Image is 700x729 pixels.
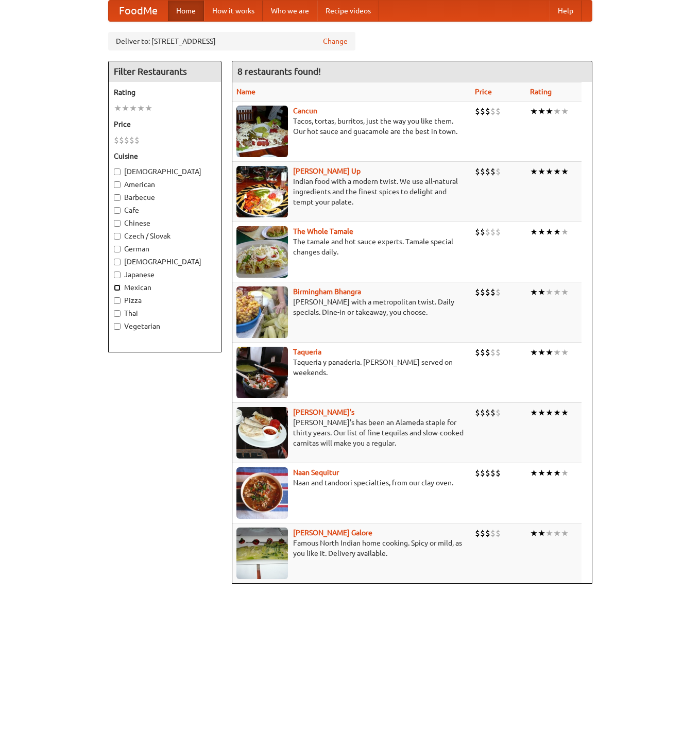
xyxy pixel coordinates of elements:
[114,205,216,215] label: Cafe
[293,107,317,115] a: Cancun
[490,166,496,177] li: $
[530,286,538,298] li: ★
[530,106,538,117] li: ★
[293,167,361,175] a: [PERSON_NAME] Up
[114,282,216,293] label: Mexican
[114,308,216,318] label: Thai
[475,528,480,539] li: $
[236,528,288,579] img: currygalore.jpg
[561,166,569,177] li: ★
[545,467,553,479] li: ★
[496,286,501,298] li: $
[475,467,480,479] li: $
[490,226,496,238] li: $
[114,284,121,291] input: Mexican
[545,286,553,298] li: ★
[561,467,569,479] li: ★
[236,88,255,96] a: Name
[119,134,124,146] li: $
[475,106,480,117] li: $
[114,231,216,241] label: Czech / Slovak
[538,467,545,479] li: ★
[485,286,490,298] li: $
[475,226,480,238] li: $
[236,357,467,378] p: Taqueria y panaderia. [PERSON_NAME] served on weekends.
[496,407,501,418] li: $
[114,218,216,228] label: Chinese
[538,286,545,298] li: ★
[553,467,561,479] li: ★
[236,538,467,558] p: Famous North Indian home cooking. Spicy or mild, as you like it. Delivery available.
[293,529,372,537] a: [PERSON_NAME] Galore
[293,408,354,416] a: [PERSON_NAME]'s
[236,176,467,207] p: Indian food with a modern twist. We use all-natural ingredients and the finest spices to delight ...
[114,181,121,188] input: American
[114,257,216,267] label: [DEMOGRAPHIC_DATA]
[236,297,467,317] p: [PERSON_NAME] with a metropolitan twist. Daily specials. Dine-in or takeaway, you choose.
[480,166,485,177] li: $
[114,295,216,306] label: Pizza
[237,66,321,76] ng-pluralize: 8 restaurants found!
[490,467,496,479] li: $
[480,347,485,358] li: $
[293,348,321,356] a: Taqueria
[114,310,121,317] input: Thai
[114,269,216,280] label: Japanese
[114,194,121,201] input: Barbecue
[317,1,379,21] a: Recipe videos
[263,1,317,21] a: Who we are
[204,1,263,21] a: How it works
[293,287,361,296] b: Birmingham Bhangra
[538,528,545,539] li: ★
[490,528,496,539] li: $
[293,227,353,235] a: The Whole Tamale
[236,166,288,217] img: curryup.jpg
[137,103,145,114] li: ★
[114,297,121,304] input: Pizza
[545,226,553,238] li: ★
[496,106,501,117] li: $
[114,103,122,114] li: ★
[545,407,553,418] li: ★
[124,134,129,146] li: $
[108,32,355,50] div: Deliver to: [STREET_ADDRESS]
[480,106,485,117] li: $
[114,321,216,331] label: Vegetarian
[496,226,501,238] li: $
[553,106,561,117] li: ★
[530,166,538,177] li: ★
[553,347,561,358] li: ★
[114,134,119,146] li: $
[480,528,485,539] li: $
[530,347,538,358] li: ★
[530,528,538,539] li: ★
[490,347,496,358] li: $
[490,106,496,117] li: $
[114,220,121,227] input: Chinese
[561,106,569,117] li: ★
[475,166,480,177] li: $
[538,347,545,358] li: ★
[485,347,490,358] li: $
[561,286,569,298] li: ★
[530,467,538,479] li: ★
[134,134,140,146] li: $
[485,407,490,418] li: $
[129,103,137,114] li: ★
[496,347,501,358] li: $
[323,36,348,46] a: Change
[475,407,480,418] li: $
[561,226,569,238] li: ★
[545,528,553,539] li: ★
[545,166,553,177] li: ★
[114,233,121,240] input: Czech / Slovak
[114,119,216,129] h5: Price
[114,323,121,330] input: Vegetarian
[485,166,490,177] li: $
[236,417,467,448] p: [PERSON_NAME]'s has been an Alameda staple for thirty years. Our list of fine tequilas and slow-c...
[293,468,339,477] b: Naan Sequitur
